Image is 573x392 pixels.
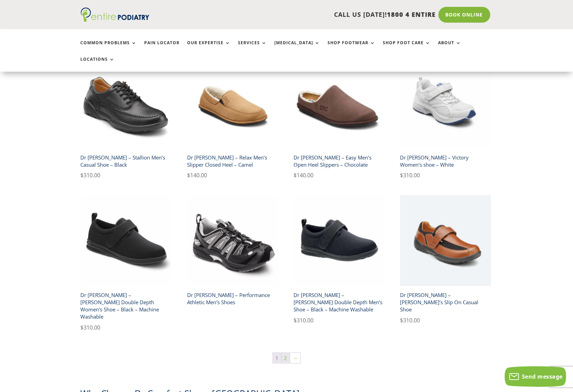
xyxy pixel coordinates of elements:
[81,57,115,72] a: Locations
[273,353,281,363] span: Page 1
[400,317,420,324] bdi: 310.00
[294,317,297,324] span: $
[400,195,491,286] img: Dr Comfort Douglas Mens Slip On Casual Shoe - Chestnut Colour - Angle View
[81,324,84,331] span: $
[400,171,420,179] bdi: 310.00
[187,171,207,179] bdi: 140.00
[81,58,172,149] img: Dr Comfort Stallion Mens Casual Shoe Black
[187,151,278,171] h2: Dr [PERSON_NAME] – Relax Men’s Slipper Closed Heel – Camel
[81,195,172,286] img: Dr Comfort Marla Women's Shoe Black
[400,58,491,180] a: Dr Comfort Victory Women's Athletic Shoe White VelcroDr [PERSON_NAME] – Victory Women’s shoe – Wh...
[294,58,385,149] img: Dr Comfort Easy Mens Slippers Chocolate
[438,7,490,23] a: Book Online
[294,195,385,325] a: Dr Comfort Carter Men's double depth shoe blackDr [PERSON_NAME] – [PERSON_NAME] Double Depth Men’...
[81,151,172,171] h2: Dr [PERSON_NAME] – Stallion Men’s Casual Shoe – Black
[187,58,278,180] a: relax dr comfort camel mens slipperDr [PERSON_NAME] – Relax Men’s Slipper Closed Heel – Camel $14...
[400,195,491,325] a: Dr Comfort Douglas Mens Slip On Casual Shoe - Chestnut Colour - Angle ViewDr [PERSON_NAME] – [PER...
[290,353,300,363] a: →
[294,151,385,171] h2: Dr [PERSON_NAME] – Easy Men’s Open Heel Slippers – Chocolate
[187,195,278,309] a: Dr Comfort Performance Athletic Mens Shoe Black and GreyDr [PERSON_NAME] – Performance Athletic M...
[176,10,436,19] p: CALL US [DATE]!
[294,317,313,324] bdi: 310.00
[294,58,385,180] a: Dr Comfort Easy Mens Slippers ChocolateDr [PERSON_NAME] – Easy Men’s Open Heel Slippers – Chocola...
[387,10,436,19] span: 1800 4 ENTIRE
[81,16,149,23] a: Entire Podiatry
[383,40,431,55] a: Shop Foot Care
[400,171,403,179] span: $
[238,40,267,55] a: Services
[187,289,278,309] h2: Dr [PERSON_NAME] – Performance Athletic Men’s Shoes
[522,373,563,380] span: Send message
[81,8,149,22] img: logo (1)
[294,171,313,179] bdi: 140.00
[294,171,297,179] span: $
[294,195,385,286] img: Dr Comfort Carter Men's double depth shoe black
[81,40,137,55] a: Common Problems
[400,58,491,149] img: Dr Comfort Victory Women's Athletic Shoe White Velcro
[294,289,385,316] h2: Dr [PERSON_NAME] – [PERSON_NAME] Double Depth Men’s Shoe – Black – Machine Washable
[81,324,101,331] bdi: 310.00
[400,317,403,324] span: $
[81,171,84,179] span: $
[145,40,180,55] a: Pain Locator
[187,40,231,55] a: Our Expertise
[282,353,290,363] a: Page 2
[187,171,190,179] span: $
[187,195,278,286] img: Dr Comfort Performance Athletic Mens Shoe Black and Grey
[400,289,491,316] h2: Dr [PERSON_NAME] – [PERSON_NAME]’s Slip On Casual Shoe
[328,40,376,55] a: Shop Footwear
[438,40,461,55] a: About
[81,195,172,332] a: Dr Comfort Marla Women's Shoe BlackDr [PERSON_NAME] – [PERSON_NAME] Double Depth Women’s Shoe – B...
[187,58,278,149] img: relax dr comfort camel mens slipper
[81,289,172,323] h2: Dr [PERSON_NAME] – [PERSON_NAME] Double Depth Women’s Shoe – Black – Machine Washable
[81,171,101,179] bdi: 310.00
[81,58,172,180] a: Dr Comfort Stallion Mens Casual Shoe BlackDr [PERSON_NAME] – Stallion Men’s Casual Shoe – Black $...
[505,366,566,387] button: Send message
[81,352,493,367] nav: Product Pagination
[400,151,491,171] h2: Dr [PERSON_NAME] – Victory Women’s shoe – White
[275,40,320,55] a: [MEDICAL_DATA]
